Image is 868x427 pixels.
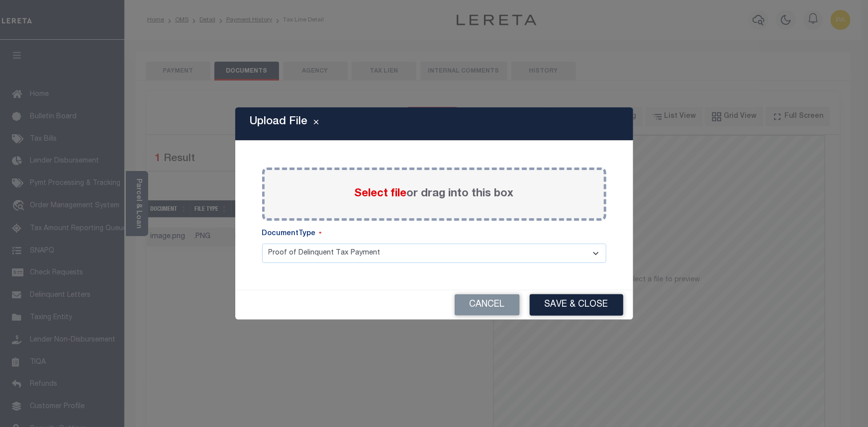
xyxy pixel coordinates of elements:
[455,294,520,316] button: Cancel
[530,294,623,316] button: Save & Close
[262,229,322,240] label: DocumentType
[308,118,325,130] button: Close
[355,188,407,199] span: Select file
[250,115,308,128] h5: Upload File
[355,186,514,202] label: or drag into this box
